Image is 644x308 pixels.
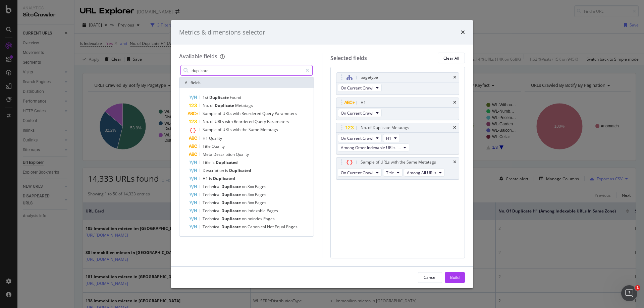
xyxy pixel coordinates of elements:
[235,103,253,108] span: Metatags
[203,95,209,100] span: 1st
[221,200,242,205] span: Duplicate
[361,124,409,131] div: No. of Duplicate Metatags
[407,170,436,176] span: Among All URLs
[179,53,217,60] div: Available fields
[209,95,230,100] span: Duplicate
[171,20,473,288] div: modal
[461,28,465,37] div: times
[255,184,266,189] span: Pages
[341,145,401,150] span: Among Other Indexable URLs in Same Zone
[341,170,373,176] span: On Current Crawl
[361,74,378,81] div: pagetype
[262,111,275,116] span: Query
[191,65,303,75] input: Search by field name
[445,272,465,283] button: Build
[233,111,241,116] span: with
[242,224,248,230] span: on
[203,192,221,197] span: Technical
[241,127,249,132] span: the
[216,160,238,165] span: Duplicated
[212,143,225,149] span: Quality
[203,119,210,124] span: No.
[230,95,241,100] span: Found
[203,176,209,181] span: H1
[255,119,267,124] span: Query
[210,119,215,124] span: of
[386,135,391,141] span: H1
[424,274,436,280] div: Cancel
[255,192,266,197] span: Pages
[249,127,260,132] span: Same
[248,184,255,189] span: 3xx
[241,111,262,116] span: Reordered
[203,151,213,157] span: Meta
[267,208,278,213] span: Pages
[336,72,460,95] div: pagetypetimesOn Current Crawl
[418,272,442,283] button: Cancel
[179,28,265,37] div: Metrics & dimensions selector
[263,216,275,222] span: Pages
[338,134,382,142] button: On Current Crawl
[203,224,221,230] span: Technical
[229,168,251,173] span: Duplicated
[275,224,286,230] span: Equal
[215,103,235,108] span: Duplicate
[222,111,233,116] span: URLs
[203,160,212,165] span: Title
[225,168,229,173] span: is
[213,151,236,157] span: Description
[210,103,215,108] span: of
[383,169,402,177] button: Title
[203,216,221,222] span: Technical
[213,176,235,181] span: Duplicated
[260,127,278,132] span: Metatags
[361,99,366,106] div: H1
[203,168,225,173] span: Description
[443,55,459,61] div: Clear All
[248,192,255,197] span: 4xx
[222,127,233,132] span: URLs
[453,75,456,79] div: times
[383,134,400,142] button: H1
[242,192,248,197] span: on
[361,159,436,166] div: Sample of URLs with the Same Metatags
[221,208,242,213] span: Duplicate
[215,119,225,124] span: URLs
[341,85,373,91] span: On Current Crawl
[242,184,248,189] span: on
[338,84,382,92] button: On Current Crawl
[330,54,367,62] div: Selected fields
[286,224,298,230] span: Pages
[225,119,234,124] span: with
[203,135,209,141] span: H1
[338,143,409,151] button: Among Other Indexable URLs in Same Zone
[236,151,249,157] span: Quality
[453,126,456,130] div: times
[203,103,210,108] span: No.
[248,208,267,213] span: Indexable
[179,77,314,88] div: All fields
[341,110,373,116] span: On Current Crawl
[338,109,382,117] button: On Current Crawl
[267,119,289,124] span: Parameters
[203,184,221,189] span: Technical
[621,285,637,301] iframe: Intercom live chat
[438,53,465,63] button: Clear All
[209,135,222,141] span: Quality
[234,119,255,124] span: Reordered
[209,176,213,181] span: is
[203,208,221,213] span: Technical
[221,216,242,222] span: Duplicate
[450,274,460,280] div: Build
[267,224,275,230] span: Not
[336,123,460,155] div: No. of Duplicate MetatagstimesOn Current CrawlH1Among Other Indexable URLs in Same Zone
[248,216,263,222] span: noindex
[453,160,456,164] div: times
[203,143,212,149] span: Title
[242,200,248,205] span: on
[203,111,218,116] span: Sample
[221,184,242,189] span: Duplicate
[336,157,460,180] div: Sample of URLs with the Same MetatagstimesOn Current CrawlTitleAmong All URLs
[338,169,382,177] button: On Current Crawl
[218,111,222,116] span: of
